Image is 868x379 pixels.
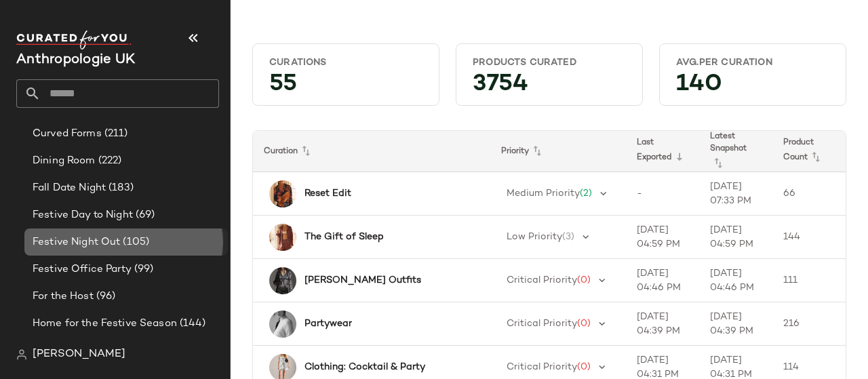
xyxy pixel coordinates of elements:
span: Home for the Festive Season [33,316,177,332]
span: Festive Night Out [33,235,120,250]
div: Curations [269,56,422,69]
span: (105) [120,235,149,250]
td: [DATE] 04:39 PM [699,302,772,346]
span: (144) [177,316,206,332]
span: Critical Priority [507,275,577,285]
td: [DATE] 04:46 PM [626,259,699,302]
th: Curation [253,131,490,172]
b: The Gift of Sleep [304,230,384,244]
span: (99) [132,262,154,277]
div: 55 [258,75,433,100]
img: 4112346380142_041_b [269,267,296,294]
span: (2) [580,188,592,199]
b: Clothing: Cocktail & Party [304,360,425,374]
div: 3754 [462,75,637,100]
span: Critical Priority [507,319,577,329]
td: - [626,172,699,216]
span: Curved Forms [33,126,102,142]
td: [DATE] 04:46 PM [699,259,772,302]
span: (0) [577,275,591,285]
span: (183) [106,180,134,196]
td: [DATE] 04:59 PM [626,216,699,259]
span: (211) [102,126,128,142]
span: (0) [577,319,591,329]
span: (222) [96,153,122,169]
span: (69) [133,207,155,223]
span: Medium Priority [507,188,580,199]
th: Product Count [772,131,846,172]
td: 111 [772,259,846,302]
span: Current Company Name [16,53,135,67]
img: svg%3e [16,349,27,360]
span: Fall Date Night [33,180,106,196]
span: For the Host [33,289,94,304]
span: Low Priority [507,232,562,242]
span: [PERSON_NAME] [33,346,125,363]
span: (0) [577,362,591,372]
div: 140 [665,75,840,100]
img: 4141972460007_041_b [269,180,296,207]
span: Dining Room [33,153,96,169]
div: Avg.per Curation [676,56,829,69]
b: [PERSON_NAME] Outfits [304,273,421,287]
th: Priority [490,131,626,172]
img: 4141652010069_259_b [269,224,296,251]
img: cfy_white_logo.C9jOOHJF.svg [16,31,132,49]
td: [DATE] 07:33 PM [699,172,772,216]
span: (3) [562,232,574,242]
span: Festive Day to Night [33,207,133,223]
th: Last Exported [626,131,699,172]
span: Festive Office Party [33,262,132,277]
b: Partywear [304,317,352,331]
td: 144 [772,216,846,259]
td: [DATE] 04:39 PM [626,302,699,346]
img: 4148937830003_011_b14 [269,311,296,338]
b: Reset Edit [304,186,351,201]
div: Products Curated [473,56,626,69]
th: Latest Snapshot [699,131,772,172]
span: Critical Priority [507,362,577,372]
span: (96) [94,289,116,304]
td: [DATE] 04:59 PM [699,216,772,259]
td: 216 [772,302,846,346]
td: 66 [772,172,846,216]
